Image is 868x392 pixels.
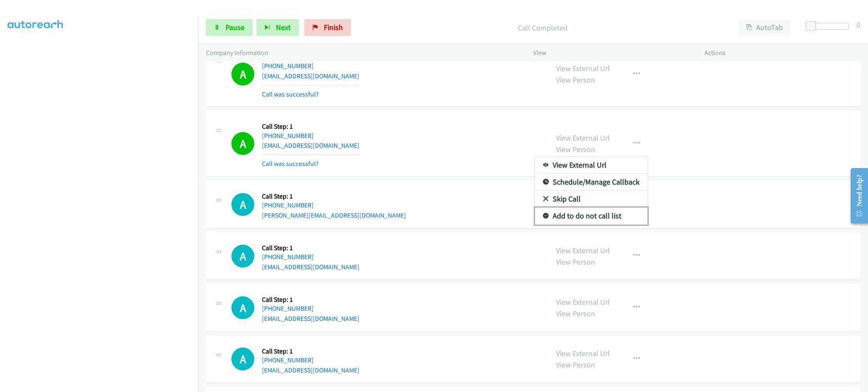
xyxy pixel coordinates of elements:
h1: A [231,245,254,268]
div: The call is yet to be attempted [231,193,254,216]
div: The call is yet to be attempted [231,245,254,268]
h1: A [231,296,254,319]
h1: A [231,193,254,216]
a: View External Url [535,157,648,174]
div: The call is yet to be attempted [231,348,254,370]
iframe: Resource Center [844,162,868,229]
a: Schedule/Manage Callback [535,174,648,190]
a: Add to do not call list [535,207,648,224]
a: Skip Call [535,190,648,207]
h1: A [231,348,254,370]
